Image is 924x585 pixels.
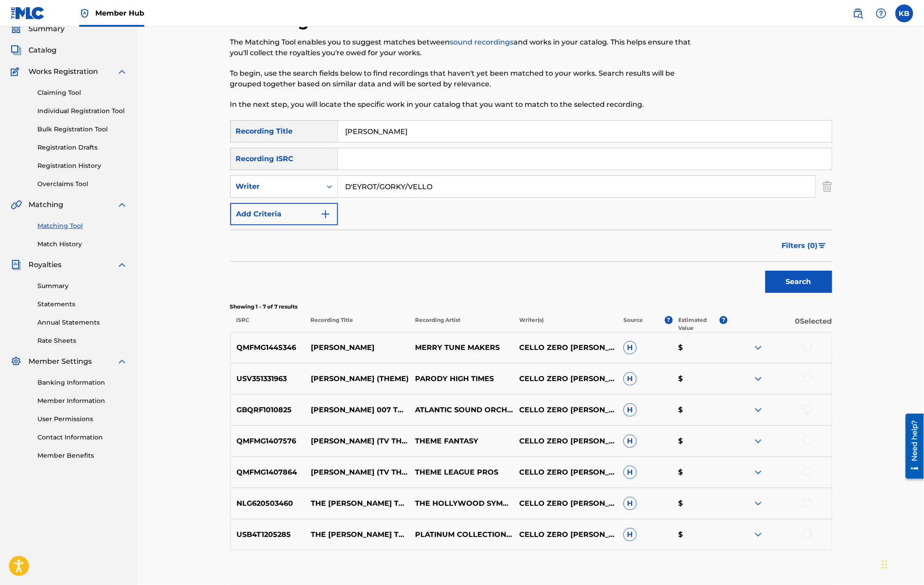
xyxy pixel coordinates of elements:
p: USB4T1205285 [231,529,305,540]
p: CELLO ZERO [PERSON_NAME] [PERSON_NAME] [PERSON_NAME];[PERSON_NAME] [PERSON_NAME] D'EYROT [PERSON_... [513,405,618,415]
p: $ [672,467,728,478]
button: Add Criteria [230,203,338,225]
p: CELLO ZERO [PERSON_NAME] [PERSON_NAME] [PERSON_NAME];[PERSON_NAME] [PERSON_NAME] D'EYROT [PERSON_... [513,374,618,384]
p: USV351331963 [231,374,305,384]
p: PLATINUM COLLECTION BAND [409,529,513,540]
a: Statements [37,300,127,309]
p: GBQRF1010825 [231,405,305,415]
a: Individual Registration Tool [37,106,127,116]
a: Registration History [37,161,127,171]
a: Annual Statements [37,318,127,327]
img: expand [117,199,127,210]
p: CELLO ZERO [PERSON_NAME] [PERSON_NAME] [PERSON_NAME];[PERSON_NAME] [PERSON_NAME] D'EYROT [PERSON_... [513,498,618,509]
span: H [623,341,637,354]
p: PARODY HIGH TIMES [409,374,513,384]
p: CELLO ZERO [PERSON_NAME] [PERSON_NAME] [PERSON_NAME];[PERSON_NAME] [PERSON_NAME] D'EYROT [PERSON_... [513,436,618,447]
p: Showing 1 - 7 of 7 results [230,303,832,311]
img: Member Settings [11,356,21,367]
span: H [623,372,637,386]
img: expand [117,356,127,367]
p: In the next step, you will locate the specific work in your catalog that you want to match to the... [230,99,694,110]
form: Search Form [230,120,832,297]
img: Top Rightsholder [79,8,90,19]
a: Contact Information [37,433,127,442]
p: NLG620503460 [231,498,305,509]
p: QMFMG1407576 [231,436,305,447]
span: Works Registration [28,66,98,77]
span: Royalties [28,260,61,270]
img: Matching [11,199,22,210]
img: filter [818,243,826,248]
iframe: Chat Widget [879,542,924,585]
p: Recording Title [305,316,409,332]
img: expand [753,529,764,540]
span: ? [665,316,673,324]
p: CELLO ZERO [PERSON_NAME] [PERSON_NAME] [PERSON_NAME];[PERSON_NAME] [PERSON_NAME] D'EYROT [PERSON_... [513,342,618,353]
span: H [623,403,637,417]
p: To begin, use the search fields below to find recordings that haven't yet been matched to your wo... [230,68,694,89]
p: Source [623,316,643,332]
img: Summary [11,24,21,34]
button: Search [765,271,832,293]
a: Banking Information [37,378,127,387]
p: $ [672,436,728,447]
a: User Permissions [37,414,127,424]
p: THE [PERSON_NAME] THEME (DR. NO) [305,498,409,509]
a: Claiming Tool [37,88,127,97]
a: Public Search [849,4,867,22]
p: Estimated Value [679,316,720,332]
p: Writer(s) [513,316,618,332]
p: [PERSON_NAME] [305,342,409,353]
a: Member Information [37,396,127,406]
img: Royalties [11,260,21,270]
div: Writer [236,181,316,192]
p: The Matching Tool enables you to suggest matches between and works in your catalog. This helps en... [230,37,694,58]
a: Match History [37,240,127,249]
p: CELLO ZERO [PERSON_NAME] [PERSON_NAME] [PERSON_NAME];[PERSON_NAME] [PERSON_NAME] D'EYROT [PERSON_... [513,529,618,540]
p: THE HOLLYWOOD SYMPHONY ORCHESTRA [409,498,513,509]
p: $ [672,405,728,415]
p: ATLANTIC SOUND ORCHESTRA [409,405,513,415]
img: expand [117,66,127,77]
p: $ [672,529,728,540]
img: 9d2ae6d4665cec9f34b9.svg [320,209,331,219]
img: expand [753,342,764,353]
iframe: Resource Center [899,410,924,482]
span: Summary [28,24,65,34]
span: H [623,466,637,479]
p: THE [PERSON_NAME] THEME (RE-RECORDED VERSION) [305,529,409,540]
img: expand [117,260,127,270]
p: THEME FANTASY [409,436,513,447]
a: Overclaims Tool [37,179,127,189]
a: sound recordings [450,38,514,46]
p: QMFMG1407864 [231,467,305,478]
p: QMFMG1445346 [231,342,305,353]
span: Matching [28,199,63,210]
p: 0 Selected [728,316,832,332]
p: CELLO ZERO [PERSON_NAME] [PERSON_NAME] [PERSON_NAME];[PERSON_NAME] [PERSON_NAME] D'EYROT [PERSON_... [513,467,618,478]
div: Drag [882,551,887,578]
span: Catalog [28,45,57,56]
img: expand [753,374,764,384]
img: Delete Criterion [822,175,832,198]
a: Member Benefits [37,451,127,460]
span: H [623,528,637,541]
p: [PERSON_NAME] (TV THEME) [305,467,409,478]
div: Help [872,4,890,22]
a: Matching Tool [37,221,127,231]
p: [PERSON_NAME] (THEME) [305,374,409,384]
a: SummarySummary [11,24,65,34]
p: THEME LEAGUE PROS [409,467,513,478]
a: CatalogCatalog [11,45,57,56]
a: Bulk Registration Tool [37,125,127,134]
a: Rate Sheets [37,336,127,345]
img: search [853,8,863,19]
button: Filters (0) [777,235,832,257]
img: Catalog [11,45,21,56]
span: Member Settings [28,356,92,367]
p: ISRC [230,316,305,332]
p: $ [672,342,728,353]
p: [PERSON_NAME] (TV THEME) [305,436,409,447]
